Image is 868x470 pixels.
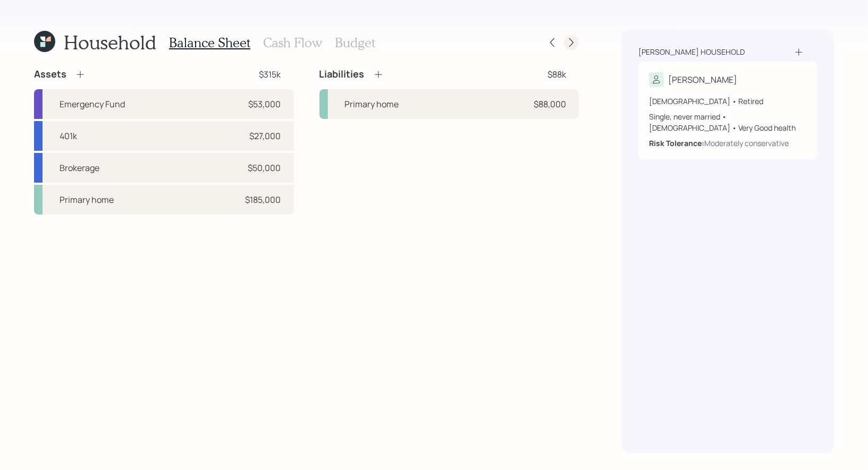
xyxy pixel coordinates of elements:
div: $50,000 [248,161,281,174]
div: Brokerage [60,161,99,174]
h4: Liabilities [319,69,365,80]
div: Emergency Fund [60,98,125,110]
div: $88,000 [534,98,566,110]
h4: Assets [34,69,66,80]
h3: Balance Sheet [169,35,250,50]
div: Moderately conservative [704,138,789,149]
div: $185,000 [246,193,281,206]
div: $53,000 [249,98,281,110]
div: $88k [547,68,566,81]
div: 401k [60,130,77,142]
div: Primary home [345,98,399,110]
h3: Cash Flow [263,35,322,50]
div: [PERSON_NAME] household [638,47,745,57]
h1: Household [64,31,156,54]
div: $27,000 [250,130,281,142]
div: [PERSON_NAME] [668,73,737,86]
h3: Budget [335,35,375,50]
div: Single, never married • [DEMOGRAPHIC_DATA] • Very Good health [649,111,806,133]
div: Primary home [60,193,114,206]
b: Risk Tolerance: [649,138,704,148]
div: $315k [259,68,281,81]
div: [DEMOGRAPHIC_DATA] • Retired [649,96,806,107]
